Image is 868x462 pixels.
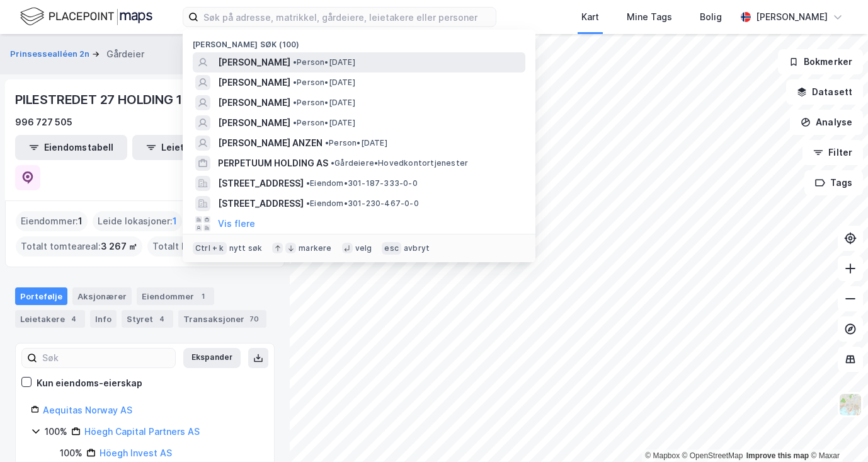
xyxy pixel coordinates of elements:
[331,158,468,168] span: Gårdeiere • Hovedkontortjenester
[93,211,182,231] div: Leide lokasjoner :
[838,393,862,417] img: Z
[581,9,599,25] div: Kart
[218,196,304,211] span: [STREET_ADDRESS]
[700,9,722,25] div: Bolig
[183,30,535,52] div: [PERSON_NAME] søk (100)
[173,214,177,229] span: 1
[16,211,88,231] div: Eiendommer :
[37,376,142,391] div: Kun eiendoms-eierskap
[247,313,261,325] div: 70
[218,176,304,191] span: [STREET_ADDRESS]
[197,290,209,303] div: 1
[790,110,863,135] button: Analyse
[786,79,863,105] button: Datasett
[218,136,323,151] span: [PERSON_NAME] ANZEN
[756,9,828,25] div: [PERSON_NAME]
[404,243,430,253] div: avbryt
[306,178,418,188] span: Eiendom • 301-187-333-0-0
[355,243,372,253] div: velg
[37,349,175,367] input: Søk
[382,242,401,255] div: esc
[137,287,214,305] div: Eiendommer
[293,78,297,87] span: •
[132,135,244,160] button: Leietakertabell
[778,49,863,74] button: Bokmerker
[293,78,355,88] span: Person • [DATE]
[306,178,310,188] span: •
[60,446,83,461] div: 100%
[804,170,863,195] button: Tags
[67,313,80,325] div: 4
[746,451,809,460] a: Improve this map
[299,243,331,253] div: markere
[293,118,355,128] span: Person • [DATE]
[101,239,137,254] span: 3 267 ㎡
[15,135,127,160] button: Eiendomstabell
[218,156,328,171] span: PERPETUUM HOLDING AS
[682,451,743,460] a: OpenStreetMap
[218,55,290,70] span: [PERSON_NAME]
[90,310,117,328] div: Info
[229,243,263,253] div: nytt søk
[645,451,680,460] a: Mapbox
[178,310,266,328] div: Transaksjoner
[293,98,297,107] span: •
[293,57,297,67] span: •
[331,158,334,168] span: •
[306,199,419,209] span: Eiendom • 301-230-467-0-0
[293,118,297,127] span: •
[15,90,205,110] div: PILESTREDET 27 HOLDING 1 AS
[100,448,172,458] a: Höegh Invest AS
[805,401,868,462] iframe: Chat Widget
[193,242,227,255] div: Ctrl + k
[45,424,67,439] div: 100%
[183,348,241,368] button: Ekspander
[15,287,67,305] div: Portefølje
[198,8,496,26] input: Søk på adresse, matrikkel, gårdeiere, leietakere eller personer
[218,75,290,90] span: [PERSON_NAME]
[802,140,863,165] button: Filter
[293,98,355,108] span: Person • [DATE]
[43,405,132,415] a: Aequitas Norway AS
[306,199,310,208] span: •
[78,214,83,229] span: 1
[218,115,290,130] span: [PERSON_NAME]
[16,236,142,257] div: Totalt tomteareal :
[122,310,173,328] div: Styret
[15,115,72,130] div: 996 727 505
[10,48,92,61] button: Prinsessealléen 2n
[627,9,672,25] div: Mine Tags
[20,6,152,28] img: logo.f888ab2527a4732fd821a326f86c7f29.svg
[72,287,132,305] div: Aksjonærer
[156,313,168,325] div: 4
[147,236,270,257] div: Totalt byggareal :
[218,216,255,231] button: Vis flere
[293,57,355,67] span: Person • [DATE]
[325,138,387,148] span: Person • [DATE]
[218,95,290,110] span: [PERSON_NAME]
[325,138,329,147] span: •
[84,426,200,437] a: Höegh Capital Partners AS
[15,310,85,328] div: Leietakere
[106,47,144,62] div: Gårdeier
